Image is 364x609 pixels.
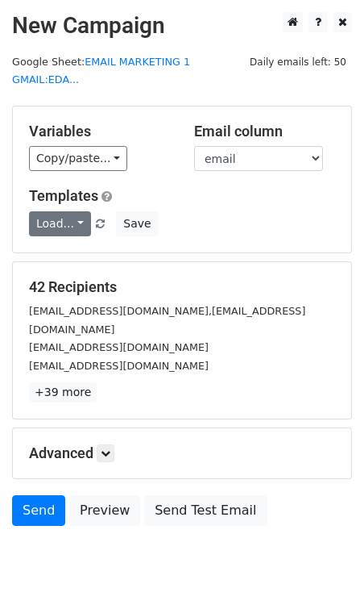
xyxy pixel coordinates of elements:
a: Send [12,495,65,526]
div: Widget de chat [283,532,364,609]
h2: New Campaign [12,12,352,40]
a: Send Test Email [144,495,267,526]
a: Preview [69,495,140,526]
h5: Variables [29,123,170,140]
h5: 42 Recipients [29,278,335,296]
button: Save [116,211,158,236]
small: [EMAIL_ADDRESS][DOMAIN_NAME] [29,341,209,353]
h5: Email column [194,123,335,140]
iframe: Chat Widget [283,532,364,609]
small: [EMAIL_ADDRESS][DOMAIN_NAME],[EMAIL_ADDRESS][DOMAIN_NAME] [29,305,305,336]
a: Load... [29,211,91,236]
a: Daily emails left: 50 [244,56,352,68]
span: Daily emails left: 50 [244,53,352,71]
h5: Advanced [29,444,335,462]
a: Copy/paste... [29,146,127,171]
a: +39 more [29,382,97,403]
a: Templates [29,187,98,204]
a: EMAIL MARKETING 1 GMAIL:EDA... [12,56,190,86]
small: Google Sheet: [12,56,190,86]
small: [EMAIL_ADDRESS][DOMAIN_NAME] [29,360,209,372]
